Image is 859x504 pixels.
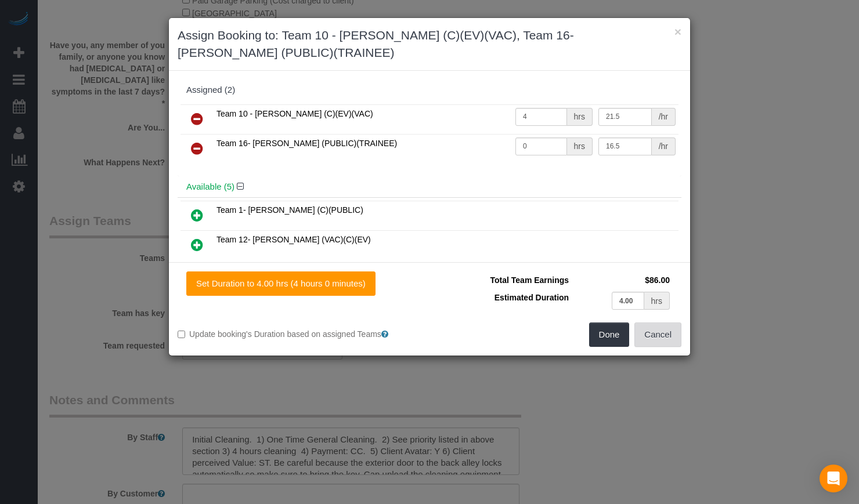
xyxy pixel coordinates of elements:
span: Team 1- [PERSON_NAME] (C)(PUBLIC) [216,205,363,215]
div: hrs [644,292,670,310]
span: Team 16- [PERSON_NAME] (PUBLIC)(TRAINEE) [216,139,397,148]
span: Team 10 - [PERSON_NAME] (C)(EV)(VAC) [216,109,373,118]
div: /hr [652,108,676,126]
h3: Assign Booking to: Team 10 - [PERSON_NAME] (C)(EV)(VAC), Team 16- [PERSON_NAME] (PUBLIC)(TRAINEE) [178,27,681,61]
div: hrs [567,137,593,155]
div: /hr [652,137,676,155]
button: Set Duration to 4.00 hrs (4 hours 0 minutes) [186,271,376,296]
div: Open Intercom Messenger [820,465,847,492]
button: Done [589,322,630,347]
div: Assigned (2) [186,85,673,95]
h4: Available (5) [186,182,673,192]
button: × [674,26,681,38]
span: Estimated Duration [495,293,569,302]
span: Team 12- [PERSON_NAME] (VAC)(C)(EV) [216,235,371,244]
div: hrs [567,108,593,126]
input: Update booking's Duration based on assigned Teams [178,331,185,338]
td: $86.00 [572,271,673,289]
td: Total Team Earnings [438,271,572,289]
button: Cancel [634,322,681,347]
label: Update booking's Duration based on assigned Teams [178,328,421,340]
